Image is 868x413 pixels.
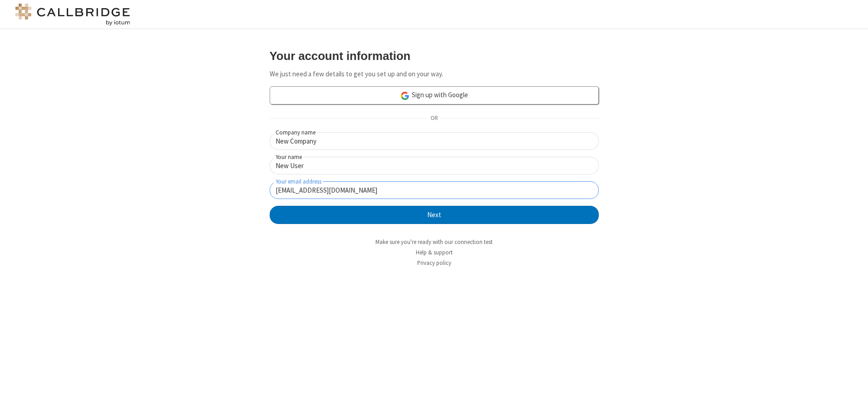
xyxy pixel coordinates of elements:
[270,132,599,150] input: Company name
[416,249,453,256] a: Help & support
[270,69,599,80] p: We just need a few details to get you set up and on your way.
[400,91,410,101] img: google-icon.png
[427,112,441,125] span: OR
[14,4,132,25] img: logo@2x.png
[270,157,599,174] input: Your name
[417,259,451,267] a: Privacy policy
[270,206,599,224] button: Next
[270,50,599,62] h3: Your account information
[375,238,493,246] a: Make sure you're ready with our connection test
[270,181,599,199] input: Your email address
[270,86,599,104] a: Sign up with Google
